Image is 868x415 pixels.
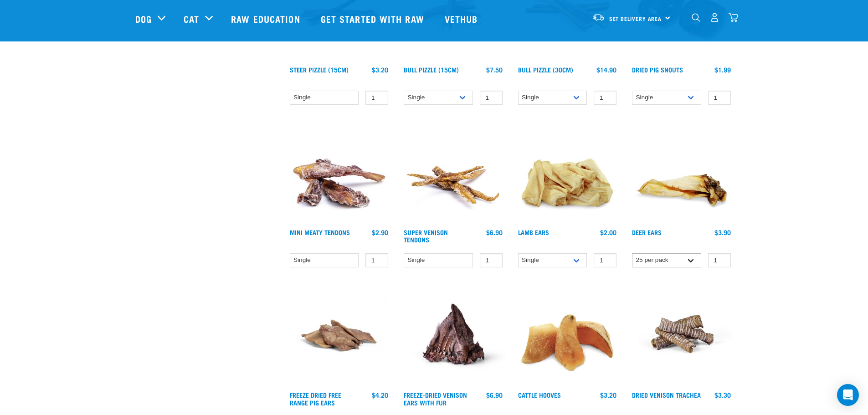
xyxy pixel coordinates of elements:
a: Dog [135,12,152,26]
a: Cat [184,12,199,26]
input: 1 [594,91,616,105]
img: user.png [710,13,719,22]
img: Raw Essentials Freeze Dried Deer Ears With Fur [401,284,505,387]
div: $6.90 [486,229,503,236]
a: Dried Pig Snouts [632,68,683,71]
img: Pile Of Lamb Ears Treat For Pets [516,121,619,225]
input: 1 [480,253,503,267]
img: A Deer Ear Treat For Pets [630,121,733,225]
a: Lamb Ears [518,231,549,234]
input: 1 [708,253,731,267]
div: $7.50 [486,66,503,73]
img: home-icon@2x.png [729,13,738,22]
img: Pigs Ears [288,284,391,387]
a: Mini Meaty Tendons [290,231,350,234]
a: Freeze-Dried Venison Ears with Fur [404,393,467,404]
a: Freeze Dried Free Range Pig Ears [290,393,341,404]
img: home-icon-1@2x.png [692,13,700,22]
img: van-moving.png [592,13,605,21]
a: Super Venison Tendons [404,231,448,241]
input: 1 [365,253,388,267]
a: Bull Pizzle (15cm) [404,68,459,71]
a: Raw Education [222,0,311,37]
div: $3.20 [372,66,388,73]
div: $6.90 [486,391,503,399]
div: $3.30 [714,391,731,399]
input: 1 [365,91,388,105]
input: 1 [480,91,503,105]
div: $1.99 [714,66,731,73]
div: $3.20 [600,391,616,399]
input: 1 [594,253,616,267]
div: $4.20 [372,391,388,399]
div: Open Intercom Messenger [837,384,859,406]
img: 1286 Super Tendons 01 [401,121,505,225]
img: Stack of treats for pets including venison trachea [630,284,733,387]
a: Bull Pizzle (30cm) [518,68,573,71]
img: Pile Of Cattle Hooves Treats For Dogs [516,284,619,387]
a: Vethub [436,0,489,37]
div: $14.90 [596,66,616,73]
a: Steer Pizzle (15cm) [290,68,349,71]
div: $2.00 [600,229,616,236]
a: Deer Ears [632,231,662,234]
div: $2.90 [372,229,388,236]
a: Cattle Hooves [518,393,561,396]
img: 1289 Mini Tendons 01 [288,121,391,225]
input: 1 [708,91,731,105]
span: Set Delivery Area [609,17,662,20]
div: $3.90 [714,229,731,236]
a: Dried Venison Trachea [632,393,701,396]
a: Get started with Raw [312,0,436,37]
